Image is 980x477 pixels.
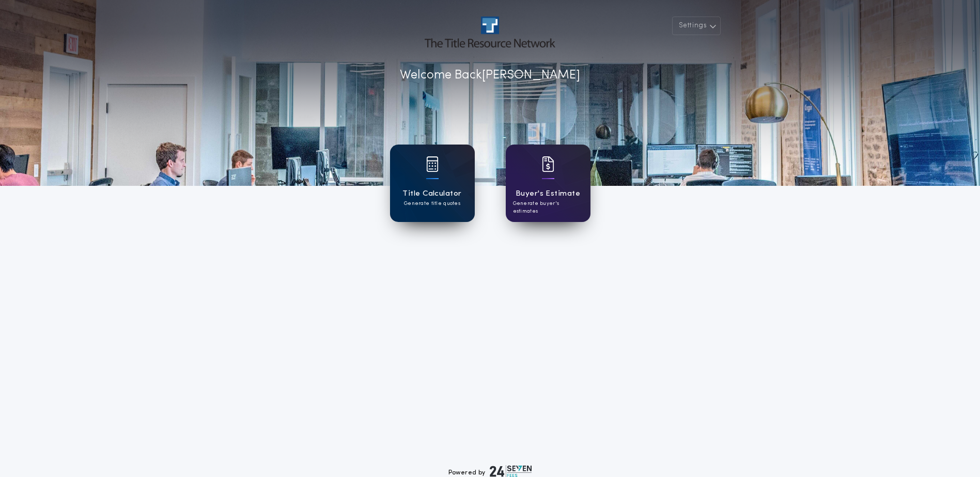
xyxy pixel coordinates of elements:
h1: Buyer's Estimate [516,188,580,200]
p: Welcome Back [PERSON_NAME] [400,66,580,85]
a: card iconBuyer's EstimateGenerate buyer's estimates [506,145,590,222]
img: account-logo [425,17,555,47]
button: Settings [672,17,721,35]
a: card iconTitle CalculatorGenerate title quotes [390,145,475,222]
p: Generate buyer's estimates [513,200,583,215]
img: card icon [426,156,439,172]
p: Generate title quotes [404,200,460,208]
h1: Title Calculator [402,188,461,200]
img: card icon [542,156,554,172]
